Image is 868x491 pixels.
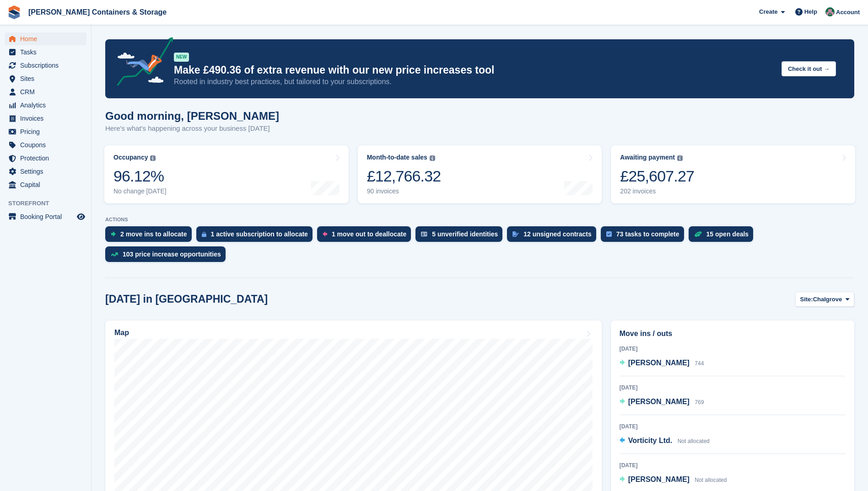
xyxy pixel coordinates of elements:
[20,32,75,45] span: Home
[432,230,498,238] div: 5 unverified identities
[8,199,91,208] span: Storefront
[5,46,86,59] a: menu
[104,145,349,203] a: Occupancy 96.12% No change [DATE]
[20,85,75,98] span: CRM
[759,7,777,16] span: Create
[5,32,86,45] a: menu
[323,231,327,237] img: move_outs_to_deallocate_icon-f764333ba52eb49d3ac5e1228854f67142a1ed5810a6f6cc68b1a99e826820c5.svg
[620,167,694,186] div: £25,607.27
[5,178,86,191] a: menu
[5,72,86,85] a: menu
[105,123,279,134] p: Here's what's happening across your business [DATE]
[620,461,846,470] div: [DATE]
[813,295,842,304] span: Chalgrove
[430,155,435,161] img: icon-info-grey-7440780725fd019a000dd9b08b2336e03edf1995a4989e88bcd33f0948082b44.svg
[523,230,592,238] div: 12 unsigned contracts
[628,359,690,367] span: [PERSON_NAME]
[5,139,86,151] a: menu
[706,230,749,238] div: 15 open deals
[367,167,441,186] div: £12,766.32
[689,226,758,246] a: 15 open deals
[628,475,690,483] span: [PERSON_NAME]
[695,477,727,483] span: Not allocated
[113,167,167,186] div: 96.12%
[5,152,86,165] a: menu
[20,152,75,165] span: Protection
[105,226,196,246] a: 2 move ins to allocate
[620,474,727,486] a: [PERSON_NAME] Not allocated
[616,230,679,238] div: 73 tasks to complete
[695,360,704,367] span: 744
[20,125,75,138] span: Pricing
[20,178,75,191] span: Capital
[105,246,230,267] a: 103 price increase opportunities
[123,251,221,258] div: 103 price increase opportunities
[7,5,21,19] img: stora-icon-8386f47178a22dfd0bd8f6a31ec36ba5ce8667c1dd55bd0f319d3a0aa187defe.svg
[25,5,170,20] a: [PERSON_NAME] Containers & Storage
[804,7,817,16] span: Help
[202,231,206,237] img: active_subscription_to_allocate_icon-d502201f5373d7db506a760aba3b589e785aa758c864c3986d89f69b8ff3...
[105,293,268,305] h2: [DATE] in [GEOGRAPHIC_DATA]
[20,72,75,85] span: Sites
[20,46,75,59] span: Tasks
[800,295,813,304] span: Site:
[174,53,189,62] div: NEW
[620,154,675,161] div: Awaiting payment
[5,210,86,223] a: menu
[620,396,704,408] a: [PERSON_NAME] 769
[695,399,704,406] span: 769
[111,252,118,256] img: price_increase_opportunities-93ffe204e8149a01c8c9dc8f82e8f89637d9d84a8eef4429ea346261dce0b2c0.svg
[113,154,148,161] div: Occupancy
[114,329,129,337] h2: Map
[512,231,519,237] img: contract_signature_icon-13c848040528278c33f63329250d36e43548de30e8caae1d1a13099fd9432cc5.svg
[105,217,854,223] p: ACTIONS
[20,112,75,125] span: Invoices
[507,226,601,246] a: 12 unsigned contracts
[678,438,710,444] span: Not allocated
[415,226,507,246] a: 5 unverified identities
[211,230,308,238] div: 1 active subscription to allocate
[20,139,75,151] span: Coupons
[620,358,704,369] a: [PERSON_NAME] 744
[825,7,835,16] img: Julia Marcham
[20,59,75,72] span: Subscriptions
[620,345,846,353] div: [DATE]
[317,226,415,246] a: 1 move out to deallocate
[5,112,86,125] a: menu
[150,155,156,161] img: icon-info-grey-7440780725fd019a000dd9b08b2336e03edf1995a4989e88bcd33f0948082b44.svg
[105,110,279,122] h1: Good morning, [PERSON_NAME]
[20,99,75,112] span: Analytics
[332,230,406,238] div: 1 move out to deallocate
[111,231,116,237] img: move_ins_to_allocate_icon-fdf77a2bb77ea45bf5b3d319d69a93e2d87916cf1d5bf7949dd705db3b84f3ca.svg
[20,210,75,223] span: Booking Portal
[20,165,75,178] span: Settings
[109,37,173,89] img: price-adjustments-announcement-icon-8257ccfd72463d97f412b2fc003d46551f7dbcb40ab6d574587a9cd5c0d94...
[367,154,427,161] div: Month-to-date sales
[795,292,855,307] button: Site: Chalgrove
[174,77,774,87] p: Rooted in industry best practices, but tailored to your subscriptions.
[628,437,673,444] span: Vorticity Ltd.
[75,211,86,222] a: Preview store
[620,384,846,392] div: [DATE]
[620,422,846,431] div: [DATE]
[358,145,602,203] a: Month-to-date sales £12,766.32 90 invoices
[677,155,683,161] img: icon-info-grey-7440780725fd019a000dd9b08b2336e03edf1995a4989e88bcd33f0948082b44.svg
[601,226,689,246] a: 73 tasks to complete
[836,8,860,17] span: Account
[611,145,855,203] a: Awaiting payment £25,607.27 202 invoices
[620,187,694,195] div: 202 invoices
[628,398,690,406] span: [PERSON_NAME]
[782,61,836,76] button: Check it out →
[120,230,187,238] div: 2 move ins to allocate
[5,165,86,178] a: menu
[606,231,612,237] img: task-75834270c22a3079a89374b754ae025e5fb1db73e45f91037f5363f120a921f8.svg
[620,435,710,447] a: Vorticity Ltd. Not allocated
[694,231,702,237] img: deal-1b604bf984904fb50ccaf53a9ad4b4a5d6e5aea283cecdc64d6e3604feb123c2.svg
[5,59,86,72] a: menu
[5,85,86,98] a: menu
[174,64,774,77] p: Make £490.36 of extra revenue with our new price increases tool
[620,328,846,339] h2: Move ins / outs
[367,187,441,195] div: 90 invoices
[5,125,86,138] a: menu
[421,231,427,237] img: verify_identity-adf6edd0f0f0b5bbfe63781bf79b02c33cf7c696d77639b501bdc392416b5a36.svg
